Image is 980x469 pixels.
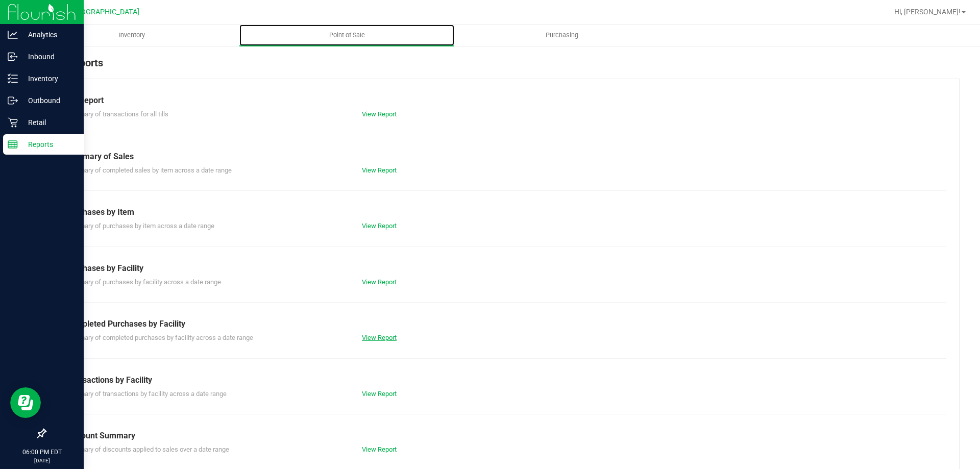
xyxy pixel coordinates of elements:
a: View Report [362,390,397,398]
inline-svg: Outbound [8,95,18,106]
span: Hi, [PERSON_NAME]! [894,8,961,16]
div: Completed Purchases by Facility [66,318,939,330]
div: Till Report [66,94,939,107]
inline-svg: Inventory [8,73,18,84]
a: View Report [362,166,397,174]
p: Analytics [18,29,79,41]
span: Summary of purchases by item across a date range [66,222,214,230]
p: Reports [18,138,79,151]
p: Inventory [18,72,79,85]
a: Purchasing [454,24,669,46]
span: Inventory [105,31,159,40]
a: View Report [362,222,397,230]
a: View Report [362,278,397,286]
div: Purchases by Facility [66,262,939,275]
p: 06:00 PM EDT [5,448,79,457]
span: Summary of completed purchases by facility across a date range [66,334,253,341]
span: [GEOGRAPHIC_DATA] [69,8,139,16]
a: View Report [362,110,397,118]
span: Summary of purchases by facility across a date range [66,278,221,286]
p: [DATE] [5,457,79,464]
div: Summary of Sales [66,151,939,163]
a: Point of Sale [239,24,454,46]
span: Purchasing [532,31,592,40]
div: POS Reports [45,55,960,79]
span: Summary of discounts applied to sales over a date range [66,446,229,453]
p: Retail [18,116,79,129]
div: Transactions by Facility [66,374,939,386]
span: Summary of transactions for all tills [66,110,168,118]
p: Inbound [18,51,79,63]
inline-svg: Analytics [8,30,18,40]
span: Point of Sale [315,31,379,40]
a: Inventory [24,24,239,46]
a: View Report [362,334,397,341]
span: Summary of completed sales by item across a date range [66,166,232,174]
a: View Report [362,446,397,453]
iframe: Resource center [10,387,41,418]
inline-svg: Reports [8,139,18,150]
div: Purchases by Item [66,206,939,218]
inline-svg: Inbound [8,52,18,62]
inline-svg: Retail [8,117,18,128]
span: Summary of transactions by facility across a date range [66,390,227,398]
div: Discount Summary [66,430,939,442]
p: Outbound [18,94,79,107]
